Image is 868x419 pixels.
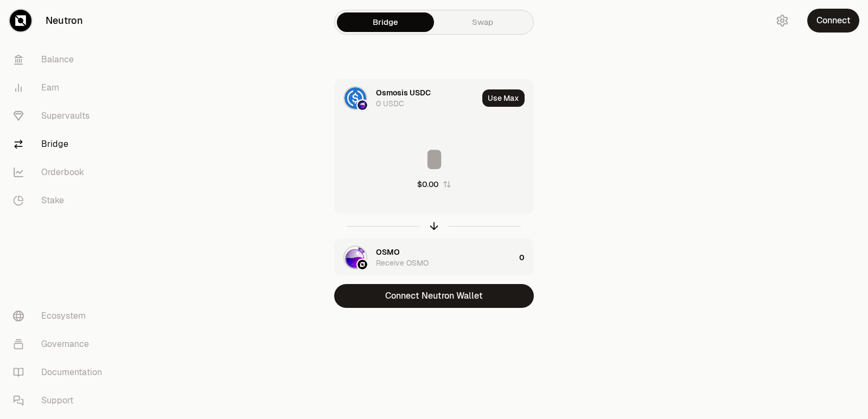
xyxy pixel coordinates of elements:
a: Bridge [4,130,117,158]
a: Balance [4,46,117,74]
a: Governance [4,330,117,358]
button: Use Max [482,89,525,107]
a: Ecosystem [4,302,117,330]
a: Orderbook [4,158,117,186]
div: Osmosis USDC [376,87,431,98]
a: Bridge [337,12,434,32]
img: OSMO Logo [344,247,366,268]
div: $0.00 [417,179,438,190]
img: Osmosis Logo [358,100,367,110]
button: $0.00 [417,179,451,190]
img: USDC Logo [344,87,366,109]
button: OSMO LogoNeutron LogoOSMOReceive OSMO0 [335,239,533,276]
a: Earn [4,74,117,102]
div: 0 USDC [376,98,404,109]
div: OSMO [376,247,400,257]
a: Documentation [4,358,117,386]
a: Supervaults [4,102,117,130]
div: OSMO LogoNeutron LogoOSMOReceive OSMO [335,239,515,276]
a: Support [4,386,117,415]
button: Connect [807,9,859,33]
a: Swap [434,12,531,32]
img: Neutron Logo [358,260,367,269]
button: Connect Neutron Wallet [334,284,534,308]
div: 0 [519,239,533,276]
div: Receive OSMO [376,257,429,268]
div: USDC LogoOsmosis LogoOsmosis USDC0 USDC [335,80,478,117]
a: Stake [4,186,117,215]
